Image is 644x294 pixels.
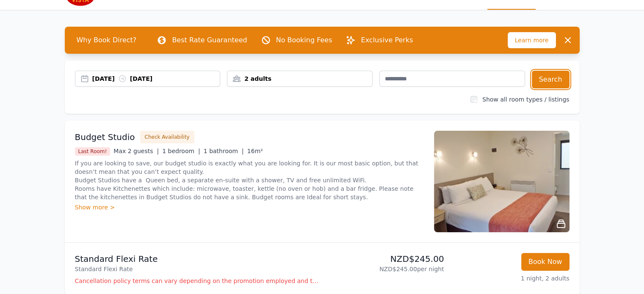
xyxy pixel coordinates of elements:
[75,277,319,285] p: Cancellation policy terms can vary depending on the promotion employed and the time of stay of th...
[247,148,263,154] span: 16m²
[326,253,444,265] p: NZD$245.00
[75,131,135,143] h3: Budget Studio
[482,96,569,103] label: Show all room types / listings
[162,148,200,154] span: 1 bedroom |
[532,71,569,88] button: Search
[75,253,319,265] p: Standard Flexi Rate
[451,274,569,283] p: 1 night, 2 adults
[521,253,569,271] button: Book Now
[361,35,413,45] p: Exclusive Perks
[276,35,332,45] p: No Booking Fees
[172,35,247,45] p: Best Rate Guaranteed
[75,203,424,212] div: Show more >
[227,74,372,83] div: 2 adults
[75,147,111,156] span: Last Room!
[70,32,144,49] span: Why Book Direct?
[75,159,424,201] p: If you are looking to save, our budget studio is exactly what you are looking for. It is our most...
[92,74,220,83] div: [DATE] [DATE]
[113,148,159,154] span: Max 2 guests |
[75,265,319,273] p: Standard Flexi Rate
[508,32,556,48] span: Learn more
[140,131,194,143] button: Check Availability
[326,265,444,273] p: NZD$245.00 per night
[204,148,244,154] span: 1 bathroom |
